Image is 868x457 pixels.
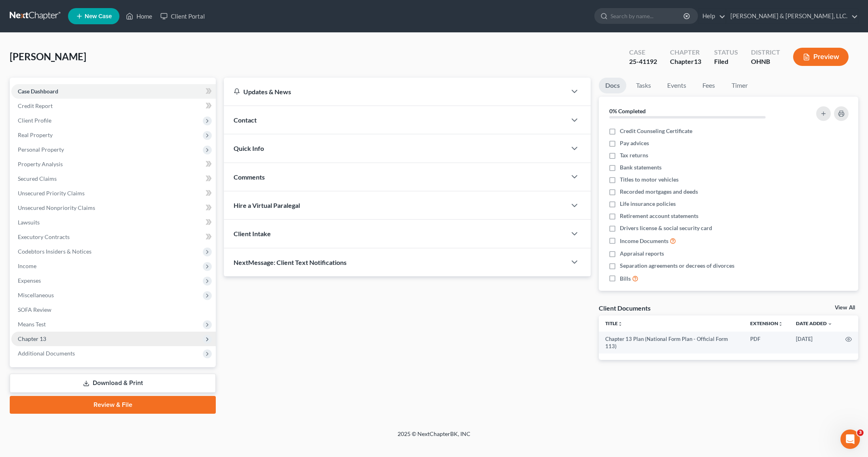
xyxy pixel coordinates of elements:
[599,78,626,93] a: Docs
[725,78,754,93] a: Timer
[599,304,651,312] div: Client Documents
[11,99,216,113] a: Credit Report
[18,117,51,124] span: Client Profile
[18,88,58,95] span: Case Dashboard
[629,48,657,57] div: Case
[18,190,85,197] span: Unsecured Priority Claims
[726,9,858,23] a: [PERSON_NAME] & [PERSON_NAME], LLC.
[620,127,692,135] span: Credit Counseling Certificate
[234,230,271,237] span: Client Intake
[11,215,216,230] a: Lawsuits
[18,335,46,342] span: Chapter 13
[750,320,783,326] a: Extensionunfold_more
[122,9,156,23] a: Home
[11,201,216,215] a: Unsecured Nonpriority Claims
[751,48,780,57] div: District
[857,429,864,436] span: 3
[10,374,216,393] a: Download & Print
[18,262,36,269] span: Income
[156,9,209,23] a: Client Portal
[11,230,216,244] a: Executory Contracts
[620,275,631,283] span: Bills
[714,57,738,66] div: Filed
[620,237,668,245] span: Income Documents
[85,13,112,19] span: New Case
[661,78,693,93] a: Events
[789,332,839,354] td: [DATE]
[10,396,216,414] a: Review & File
[234,201,300,209] span: Hire a Virtual Paralegal
[18,321,46,328] span: Means Test
[796,320,832,326] a: Date Added expand_more
[11,303,216,317] a: SOFA Review
[234,258,347,266] span: NextMessage: Client Text Notifications
[620,250,664,258] span: Appraisal reports
[611,8,685,23] input: Search by name...
[18,306,51,313] span: SOFA Review
[620,200,676,208] span: Life insurance policies
[18,204,95,211] span: Unsecured Nonpriority Claims
[10,51,86,62] span: [PERSON_NAME]
[620,188,698,196] span: Recorded mortgages and deeds
[18,277,41,284] span: Expenses
[694,57,701,65] span: 13
[778,322,783,326] i: unfold_more
[609,108,646,114] strong: 0% Completed
[620,176,679,184] span: Titles to motor vehicles
[630,78,657,93] a: Tasks
[620,139,649,147] span: Pay advices
[18,292,54,298] span: Miscellaneous
[605,320,623,326] a: Titleunfold_more
[698,9,725,23] a: Help
[234,144,264,152] span: Quick Info
[620,262,734,270] span: Separation agreements or decrees of divorces
[18,175,57,182] span: Secured Claims
[620,212,698,220] span: Retirement account statements
[234,87,557,96] div: Updates & News
[670,57,701,66] div: Chapter
[234,116,257,124] span: Contact
[629,57,657,66] div: 25-41192
[11,171,216,186] a: Secured Claims
[744,332,789,354] td: PDF
[11,84,216,99] a: Case Dashboard
[18,131,53,138] span: Real Property
[835,305,855,311] a: View All
[18,248,91,255] span: Codebtors Insiders & Notices
[18,233,70,240] span: Executory Contracts
[620,151,648,159] span: Tax returns
[203,430,665,444] div: 2025 © NextChapterBK, INC
[620,224,712,232] span: Drivers license & social security card
[620,163,662,171] span: Bank statements
[11,157,216,171] a: Property Analysis
[18,102,53,109] span: Credit Report
[11,186,216,201] a: Unsecured Priority Claims
[840,429,860,449] iframe: Intercom live chat
[18,146,64,153] span: Personal Property
[714,48,738,57] div: Status
[696,78,722,93] a: Fees
[18,219,40,226] span: Lawsuits
[670,48,701,57] div: Chapter
[618,322,623,326] i: unfold_more
[751,57,780,66] div: OHNB
[18,350,75,357] span: Additional Documents
[828,322,832,326] i: expand_more
[793,48,849,66] button: Preview
[599,332,744,354] td: Chapter 13 Plan (National Form Plan - Official Form 113)
[234,173,265,181] span: Comments
[18,161,63,167] span: Property Analysis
